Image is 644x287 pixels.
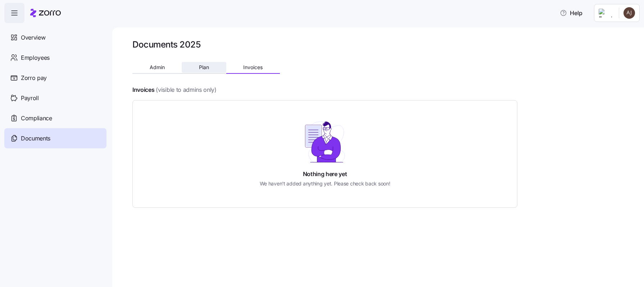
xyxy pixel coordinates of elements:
img: Employer logo [599,9,613,17]
span: Plan [199,65,209,70]
span: Employees [21,53,50,62]
span: Payroll [21,94,39,103]
h5: We haven't added anything yet. Please check back soon! [260,180,390,187]
span: Admin [150,65,165,70]
a: Compliance [4,108,106,128]
h4: Nothing here yet [303,170,347,178]
a: Overview [4,27,106,48]
button: Help [554,6,588,20]
span: Overview [21,33,45,42]
span: Invoices [243,65,263,70]
img: 9ced4e48ddc4de39141025f3084b8ab8 [623,7,635,19]
h4: Invoices [132,86,154,94]
span: Zorro pay [21,73,47,82]
a: Zorro pay [4,68,106,88]
a: Payroll [4,88,106,108]
a: Documents [4,128,106,148]
span: (visible to admins only) [156,85,216,94]
span: Documents [21,134,50,143]
span: Compliance [21,114,52,123]
span: Help [560,9,582,17]
a: Employees [4,48,106,68]
h1: Documents 2025 [132,39,200,50]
